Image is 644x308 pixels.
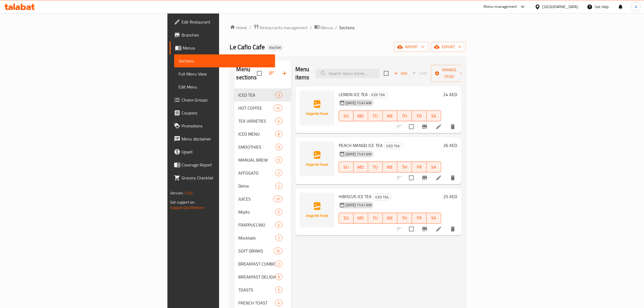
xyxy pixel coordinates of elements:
[239,300,276,306] div: FRENCH TOAST
[273,196,282,202] div: items
[265,67,278,80] span: Sort sections
[344,202,374,208] span: [DATE] 11:41 AM
[234,114,291,127] div: TEA VARIETIES4
[170,106,275,119] a: Coupons
[275,235,282,241] div: items
[275,300,282,306] div: items
[234,153,291,166] div: MANUAL BREW5
[414,112,424,120] span: FR
[234,283,291,296] div: TOASTS5
[341,214,351,222] span: SU
[341,112,351,120] span: SU
[234,192,291,205] div: JUICES10
[275,274,282,280] div: items
[484,4,517,10] div: Menu-management
[300,193,334,227] img: HIBISCUS ICE TEA
[239,209,276,215] div: Mojito
[239,261,276,267] div: BREAKFAST COMBO
[399,112,410,120] span: TH
[276,158,282,163] span: 5
[234,140,291,153] div: SMOOTHIES9
[234,218,291,231] div: FRAPPUCCINO4
[170,132,275,145] a: Menu disclaimer
[429,163,439,171] span: SA
[392,69,409,78] button: Add
[275,144,282,150] div: items
[339,213,354,224] button: SU
[443,142,457,149] h6: 26 AED
[239,287,276,293] div: TOASTS
[274,106,282,111] span: 14
[181,32,271,38] span: Branches
[275,170,282,176] div: items
[276,222,282,228] span: 4
[427,162,441,172] button: SA
[427,110,441,121] button: SA
[431,65,467,82] button: Manage items
[275,157,282,163] div: items
[275,287,282,293] div: items
[429,214,439,222] span: SA
[239,118,276,124] div: TEA VARIETIES
[383,213,397,224] button: WE
[369,92,387,98] span: ICED TEA
[435,226,442,232] a: Edit menu item
[170,15,275,28] a: Edit Restaurant
[254,68,265,79] span: Select all sections
[339,90,368,99] span: LEMON ICE TEA
[344,100,374,106] span: [DATE] 11:41 AM
[418,120,431,133] button: Branch-specific-item
[339,141,383,149] span: PEACH MANGO ICE TEA
[234,270,291,283] div: BREAKFAST DELIGHTS8
[179,71,271,77] span: Full Menu View
[239,183,276,189] div: Detox
[393,70,408,77] span: Add
[181,175,271,181] span: Grocery Checklist
[239,235,276,241] span: Mocktails
[341,163,351,171] span: SU
[239,144,276,150] span: SMOOTHIES
[276,93,282,98] span: 3
[170,145,275,158] a: Upsell
[316,69,379,78] input: search
[170,189,183,196] span: Version:
[170,199,195,206] span: Get support on:
[356,214,366,222] span: MO
[170,41,275,54] a: Menus
[394,42,429,52] button: import
[543,4,578,10] div: [GEOGRAPHIC_DATA]
[181,136,271,142] span: Menu disclaimer
[170,158,275,171] a: Coverage Report
[239,131,276,137] span: ICED MENU
[267,44,283,51] div: Inactive
[381,68,392,79] span: Select section
[275,222,282,228] div: items
[239,274,276,280] span: BREAKFAST DELIGHTS
[385,163,395,171] span: WE
[310,24,312,31] li: /
[230,24,466,31] nav: breadcrumb
[397,110,412,121] button: TH
[300,142,334,176] img: PEACH MANGO ICE TEA
[354,110,368,121] button: MO
[369,92,388,98] div: ICED TEA
[239,105,274,111] span: HOT COFFEE
[276,119,282,124] span: 4
[418,222,431,235] button: Branch-specific-item
[170,171,275,184] a: Grocery Checklist
[170,93,275,106] a: Choice Groups
[368,213,383,224] button: TU
[435,67,463,80] span: Manage items
[274,196,282,202] span: 10
[179,58,271,64] span: Sections
[275,92,282,98] div: items
[234,205,291,218] div: Mojito5
[275,183,282,189] div: items
[234,257,291,270] div: BREAKFAST COMBO2
[385,112,395,120] span: WE
[234,179,291,192] div: Detox2
[278,67,291,80] button: Add section
[253,24,308,31] a: Restaurants management
[344,152,374,157] span: [DATE] 11:41 AM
